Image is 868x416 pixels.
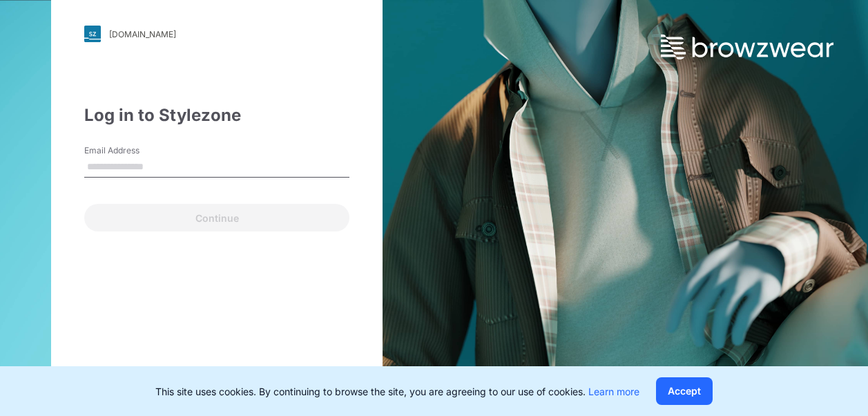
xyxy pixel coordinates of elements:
div: Log in to Stylezone [84,103,349,128]
label: Email Address [84,144,181,157]
p: This site uses cookies. By continuing to browse the site, you are agreeing to our use of cookies. [155,384,639,399]
img: browzwear-logo.73288ffb.svg [661,35,833,59]
img: svg+xml;base64,PHN2ZyB3aWR0aD0iMjgiIGhlaWdodD0iMjgiIHZpZXdCb3g9IjAgMCAyOCAyOCIgZmlsbD0ibm9uZSIgeG... [84,26,101,42]
div: [DOMAIN_NAME] [109,29,176,39]
a: [DOMAIN_NAME] [84,26,349,42]
button: Accept [656,377,713,405]
a: Learn more [588,386,639,397]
